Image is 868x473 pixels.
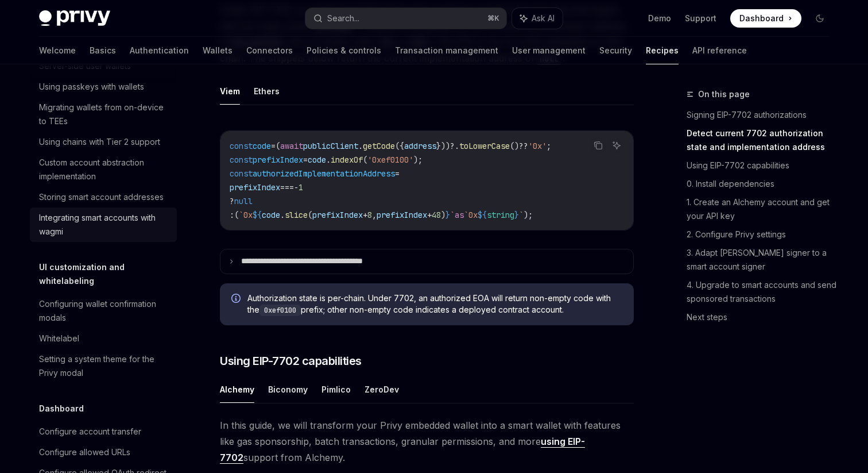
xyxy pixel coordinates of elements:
[687,124,838,156] a: Detect current 7702 authorization state and implementation address
[459,141,510,151] span: toLowerCase
[441,210,445,220] span: )
[39,37,76,64] a: Welcome
[30,152,177,187] a: Custom account abstraction implementation
[687,175,838,193] a: 0. Install dependencies
[220,436,585,464] a: using EIP-7702
[698,87,750,101] span: On this page
[268,376,308,403] button: Biconomy
[39,211,170,239] div: Integrating smart accounts with wagmi
[39,445,130,459] div: Configure allowed URLs
[90,37,116,64] a: Basics
[646,37,679,64] a: Recipes
[395,37,498,64] a: Transaction management
[365,376,399,403] button: ZeroDev
[294,182,299,193] span: -
[687,156,838,175] a: Using EIP-7702 capabilities
[234,210,239,220] span: (
[512,37,586,64] a: User management
[303,155,308,165] span: =
[230,141,253,151] span: const
[39,402,84,416] h5: Dashboard
[39,10,110,26] img: dark logo
[547,141,551,151] span: ;
[305,8,506,29] button: Search...⌘K
[259,305,301,316] code: 0xef0100
[687,106,838,124] a: Signing EIP-7702 authorizations
[514,210,519,220] span: }
[299,182,303,193] span: 1
[280,210,285,220] span: .
[39,135,160,149] div: Using chains with Tier 2 support
[687,193,838,225] a: 1. Create an Alchemy account and get your API key
[30,187,177,207] a: Storing smart account addresses
[685,13,716,24] a: Support
[687,225,838,244] a: 2. Configure Privy settings
[130,37,189,64] a: Authentication
[230,210,234,220] span: :
[39,332,79,345] div: Whitelabel
[220,353,362,369] span: Using EIP-7702 capabilities
[220,78,240,105] button: Viem
[230,182,280,193] span: prefixIndex
[39,297,170,325] div: Configuring wallet confirmation modals
[239,210,253,220] span: `0x
[687,276,838,308] a: 4. Upgrade to smart accounts and send sponsored transactions
[367,210,372,220] span: 8
[739,13,784,24] span: Dashboard
[30,207,177,242] a: Integrating smart accounts with wagmi
[39,156,170,183] div: Custom account abstraction implementation
[254,78,280,105] button: Ethers
[363,141,395,151] span: getCode
[39,190,164,204] div: Storing smart account addresses
[246,37,293,64] a: Connectors
[30,132,177,152] a: Using chains with Tier 2 support
[363,210,367,220] span: +
[321,376,351,403] button: Pimlico
[230,196,234,206] span: ?
[230,155,253,165] span: const
[280,182,294,193] span: ===
[39,260,177,288] h5: UI customization and whitelabeling
[30,421,177,442] a: Configure account transfer
[692,37,747,64] a: API reference
[331,155,363,165] span: indexOf
[39,425,141,439] div: Configure account transfer
[30,328,177,349] a: Whitelabel
[687,244,838,276] a: 3. Adapt [PERSON_NAME] signer to a smart account signer
[377,210,427,220] span: prefixIndex
[367,155,413,165] span: '0xef0100'
[524,210,533,220] span: );
[262,210,280,220] span: code
[271,141,276,151] span: =
[532,13,555,24] span: Ask AI
[464,210,478,220] span: `0x
[231,294,243,305] svg: Info
[327,11,359,25] div: Search...
[280,141,303,151] span: await
[39,101,170,128] div: Migrating wallets from on-device to TEEs
[404,141,436,151] span: address
[230,168,253,179] span: const
[30,294,177,328] a: Configuring wallet confirmation modals
[487,14,499,23] span: ⌘ K
[220,417,634,466] span: In this guide, we will transform your Privy embedded wallet into a smart wallet with features lik...
[591,138,606,153] button: Copy the contents from the code block
[39,352,170,380] div: Setting a system theme for the Privy modal
[220,376,254,403] button: Alchemy
[687,308,838,326] a: Next steps
[648,13,671,24] a: Demo
[413,155,423,165] span: );
[307,37,381,64] a: Policies & controls
[455,210,464,220] span: as
[395,168,400,179] span: =
[512,8,563,29] button: Ask AI
[478,210,487,220] span: ${
[436,141,459,151] span: }))?.
[510,141,519,151] span: ()
[528,141,547,151] span: '0x'
[39,80,144,94] div: Using passkeys with wallets
[234,196,253,206] span: null
[427,210,432,220] span: +
[487,210,514,220] span: string
[609,138,624,153] button: Ask AI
